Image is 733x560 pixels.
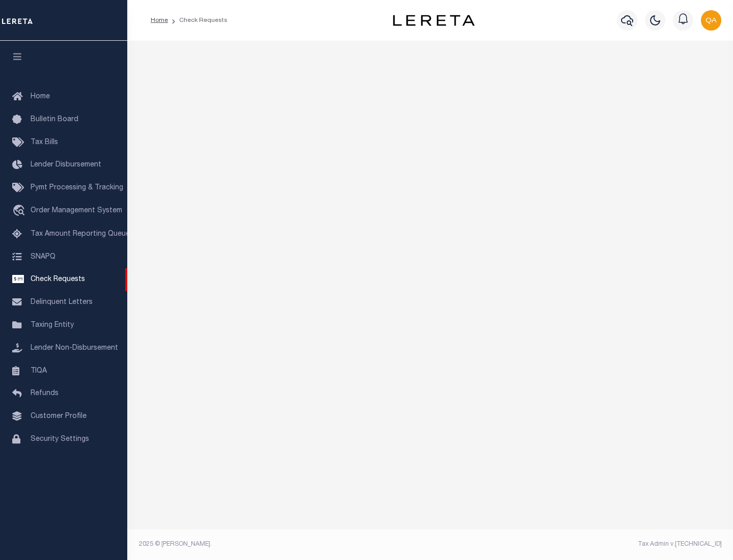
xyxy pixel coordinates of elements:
span: Pymt Processing & Tracking [31,184,123,191]
span: TIQA [31,367,47,374]
span: Check Requests [31,276,85,283]
span: Lender Non-Disbursement [31,345,118,352]
a: Home [151,17,168,23]
span: SNAPQ [31,253,55,260]
div: Tax Admin v.[TECHNICAL_ID] [438,540,722,549]
li: Check Requests [168,16,228,25]
span: Home [31,93,50,100]
span: Order Management System [31,207,122,214]
span: Taxing Entity [31,322,74,329]
span: Lender Disbursement [31,161,101,169]
span: Tax Amount Reporting Queue [31,231,130,238]
span: Refunds [31,390,59,397]
span: Customer Profile [31,413,87,420]
span: Bulletin Board [31,116,78,123]
img: logo-dark.svg [393,15,474,26]
i: travel_explore [12,205,29,218]
img: svg+xml;base64,PHN2ZyB4bWxucz0iaHR0cDovL3d3dy53My5vcmcvMjAwMC9zdmciIHBvaW50ZXItZXZlbnRzPSJub25lIi... [701,10,721,31]
div: 2025 © [PERSON_NAME]. [131,540,431,549]
span: Delinquent Letters [31,299,93,306]
span: Security Settings [31,436,89,443]
span: Tax Bills [31,139,58,146]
